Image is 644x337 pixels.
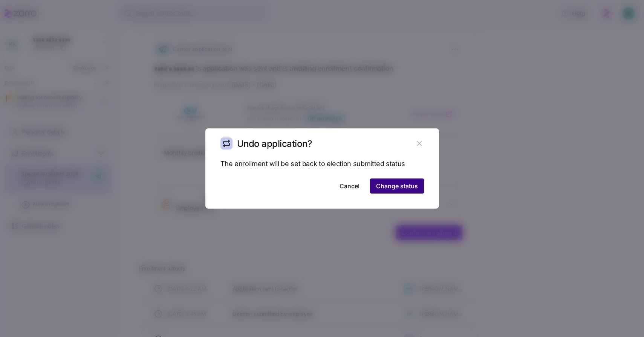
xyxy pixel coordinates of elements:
[376,181,418,191] span: Change status
[220,159,405,169] span: The enrollment will be set back to election submitted status
[340,181,359,191] span: Cancel
[237,138,312,149] h1: Undo application?
[333,178,366,194] button: Cancel
[370,178,424,194] button: Change status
